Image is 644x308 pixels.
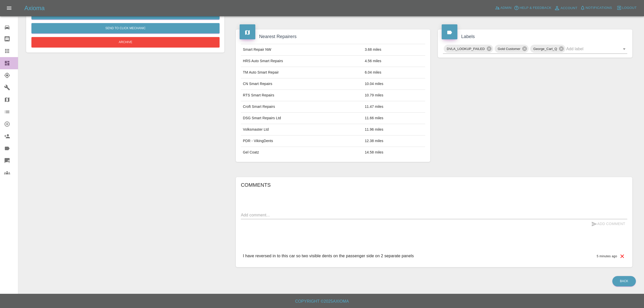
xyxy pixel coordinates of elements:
[612,276,636,286] a: Back
[579,4,613,12] button: Notifications
[363,101,425,113] td: 11.47 miles
[241,56,363,67] td: HRS Auto Smart Repairs
[31,23,220,33] button: Send to Click Mechanic
[553,4,579,12] a: Account
[500,5,512,11] span: Admin
[561,5,578,11] span: Account
[530,46,560,52] span: George_Carl_Q
[241,90,363,101] td: RTS Smart Repairs
[615,4,638,12] button: Logout
[363,56,425,67] td: 4.56 miles
[495,46,523,52] span: Gold Customer
[494,4,513,12] a: Admin
[597,254,617,258] span: 5 minutes ago
[363,44,425,56] td: 3.68 miles
[520,5,551,11] span: Help & Feedback
[586,5,612,11] span: Notifications
[4,298,640,305] h6: Copyright © 2025 Axioma
[495,45,529,53] div: Gold Customer
[241,101,363,113] td: Croft Smart Repairs
[444,45,493,53] div: DVLA_LOOKUP_FAILED
[621,45,628,53] button: Open
[241,124,363,135] td: Volksmaster Ltd
[241,44,363,56] td: Smart Repair NW
[31,37,220,47] button: Archive
[363,78,425,90] td: 10.04 miles
[530,45,565,53] div: George_Carl_Q
[513,4,552,12] button: Help & Feedback
[241,78,363,90] td: CN Smart Repairs
[444,46,488,52] span: DVLA_LOOKUP_FAILED
[243,253,414,259] p: I have reversed in to this car so two visible dents on the passenger side on 2 separate panels
[241,135,363,147] td: PDR - VikingDents
[241,67,363,78] td: TM Auto Smart Repair
[363,147,425,158] td: 14.58 miles
[363,113,425,124] td: 11.66 miles
[622,5,637,11] span: Logout
[363,90,425,101] td: 10.79 miles
[363,67,425,78] td: 6.04 miles
[241,113,363,124] td: DSG Smart Repairs Ltd
[442,33,629,40] h4: Labels
[241,181,627,189] h6: Comments
[566,45,613,53] input: Add label
[3,2,15,14] button: Open drawer
[241,147,363,158] td: Gel Coatz
[31,9,220,20] button: Reject
[24,4,45,12] h5: Axioma
[240,33,426,40] h4: Nearest Repairers
[363,124,425,135] td: 11.96 miles
[363,135,425,147] td: 12.38 miles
